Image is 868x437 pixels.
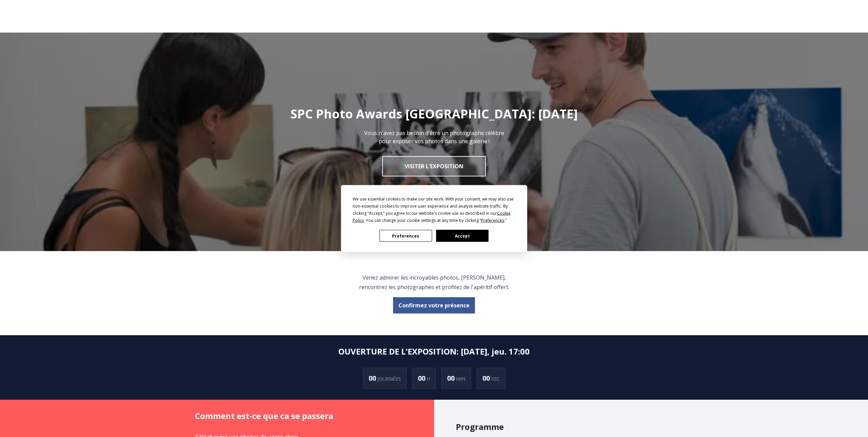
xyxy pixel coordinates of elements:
div: Cookie Consent Prompt [341,185,527,252]
button: Preferences [379,230,432,242]
div: We use essential cookies to make our site work. With your consent, we may also use non-essential ... [353,195,516,224]
button: Accept [436,230,488,242]
span: Preferences [481,217,504,223]
span: Cookie Policy [353,210,511,223]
